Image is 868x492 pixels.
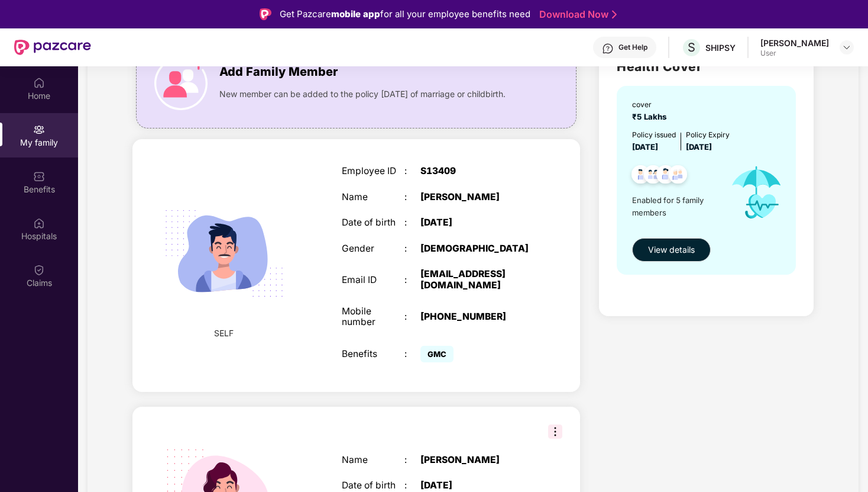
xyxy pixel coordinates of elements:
[705,42,736,53] div: SHIPSY
[760,37,829,49] div: [PERSON_NAME]
[33,217,45,229] img: svg+xml;base64,PHN2ZyBpZD0iSG9zcGl0YWxzIiB4bWxucz0iaHR0cDovL3d3dy53My5vcmcvMjAwMC9zdmciIHdpZHRoPS...
[214,327,234,340] span: SELF
[651,162,680,191] img: svg+xml;base64,PHN2ZyB4bWxucz0iaHR0cDovL3d3dy53My5vcmcvMjAwMC9zdmciIHdpZHRoPSI0OC45NDMiIGhlaWdodD...
[342,480,404,491] div: Date of birth
[342,192,404,203] div: Name
[632,112,672,121] span: ₹5 Lakhs
[404,166,420,177] div: :
[632,129,676,140] div: Policy issued
[404,455,420,466] div: :
[342,166,404,177] div: Employee ID
[632,194,720,218] span: Enabled for 5 family members
[342,306,404,328] div: Mobile number
[632,99,672,110] div: cover
[420,243,530,255] div: [DEMOGRAPHIC_DATA]
[420,311,530,323] div: [PHONE_NUMBER]
[420,480,530,491] div: [DATE]
[280,7,530,21] div: Get Pazcare for all your employee benefits need
[342,275,404,286] div: Email ID
[342,349,404,360] div: Benefits
[342,243,404,255] div: Gender
[260,8,271,20] img: Logo
[539,8,613,21] a: Download Now
[14,40,91,55] img: New Pazcare Logo
[342,455,404,466] div: Name
[420,269,530,291] div: [EMAIL_ADDRESS][DOMAIN_NAME]
[420,166,530,177] div: S13409
[648,243,695,256] span: View details
[632,238,711,262] button: View details
[404,480,420,491] div: :
[33,124,45,136] img: svg+xml;base64,PHN2ZyB3aWR0aD0iMjAiIGhlaWdodD0iMjAiIHZpZXdCb3g9IjAgMCAyMCAyMCIgZmlsbD0ibm9uZSIgeG...
[663,162,692,191] img: svg+xml;base64,PHN2ZyB4bWxucz0iaHR0cDovL3d3dy53My5vcmcvMjAwMC9zdmciIHdpZHRoPSI0OC45NDMiIGhlaWdodD...
[720,153,793,232] img: icon
[219,88,506,101] span: New member can be added to the policy [DATE] of marriage or childbirth.
[420,217,530,229] div: [DATE]
[686,129,730,140] div: Policy Expiry
[404,275,420,286] div: :
[626,162,655,191] img: svg+xml;base64,PHN2ZyB4bWxucz0iaHR0cDovL3d3dy53My5vcmcvMjAwMC9zdmciIHdpZHRoPSI0OC45NDMiIGhlaWdodD...
[154,57,208,110] img: icon
[602,43,614,54] img: svg+xml;base64,PHN2ZyBpZD0iSGVscC0zMngzMiIgeG1sbnM9Imh0dHA6Ly93d3cudzMub3JnLzIwMDAvc3ZnIiB3aWR0aD...
[404,217,420,229] div: :
[33,264,45,276] img: svg+xml;base64,PHN2ZyBpZD0iQ2xhaW0iIHhtbG5zPSJodHRwOi8vd3d3LnczLm9yZy8yMDAwL3N2ZyIgd2lkdGg9IjIwIi...
[842,43,851,52] img: svg+xml;base64,PHN2ZyBpZD0iRHJvcGRvd24tMzJ4MzIiIHhtbG5zPSJodHRwOi8vd3d3LnczLm9yZy8yMDAwL3N2ZyIgd2...
[404,311,420,323] div: :
[612,8,617,21] img: Stroke
[219,63,338,81] span: Add Family Member
[33,77,45,89] img: svg+xml;base64,PHN2ZyBpZD0iSG9tZSIgeG1sbnM9Imh0dHA6Ly93d3cudzMub3JnLzIwMDAvc3ZnIiB3aWR0aD0iMjAiIG...
[342,217,404,229] div: Date of birth
[688,40,695,54] span: S
[420,192,530,203] div: [PERSON_NAME]
[331,8,380,20] strong: mobile app
[618,43,647,52] div: Get Help
[33,171,45,182] img: svg+xml;base64,PHN2ZyBpZD0iQmVuZWZpdHMiIHhtbG5zPSJodHRwOi8vd3d3LnczLm9yZy8yMDAwL3N2ZyIgd2lkdGg9Ij...
[632,142,658,152] span: [DATE]
[760,49,829,58] div: User
[420,455,530,466] div: [PERSON_NAME]
[639,162,668,191] img: svg+xml;base64,PHN2ZyB4bWxucz0iaHR0cDovL3d3dy53My5vcmcvMjAwMC9zdmciIHdpZHRoPSI0OC45MTUiIGhlaWdodD...
[420,346,454,362] span: GMC
[404,349,420,360] div: :
[548,425,562,439] img: svg+xml;base64,PHN2ZyB3aWR0aD0iMzIiIGhlaWdodD0iMzIiIHZpZXdCb3g9IjAgMCAzMiAzMiIgZmlsbD0ibm9uZSIgeG...
[617,57,795,76] h2: Health Cover
[404,243,420,255] div: :
[151,180,297,327] img: svg+xml;base64,PHN2ZyB4bWxucz0iaHR0cDovL3d3dy53My5vcmcvMjAwMC9zdmciIHdpZHRoPSIyMjQiIGhlaWdodD0iMT...
[686,142,712,152] span: [DATE]
[404,192,420,203] div: :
